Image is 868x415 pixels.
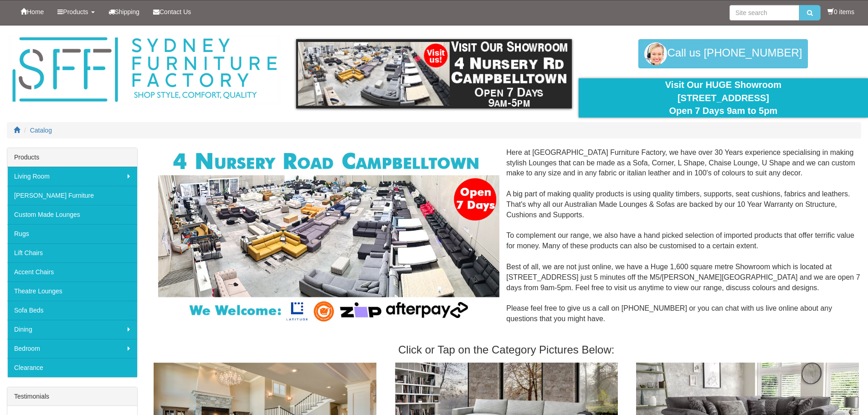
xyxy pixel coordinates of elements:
[7,301,137,320] a: Sofa Beds
[27,8,44,15] span: Home
[7,387,137,406] div: Testimonials
[7,262,137,282] a: Accent Chairs
[63,8,88,15] span: Products
[7,167,137,186] a: Living Room
[159,8,191,15] span: Contact Us
[30,127,52,134] a: Catalog
[102,0,147,23] a: Shipping
[7,148,137,167] div: Products
[7,186,137,205] a: [PERSON_NAME] Furniture
[7,320,137,339] a: Dining
[586,78,861,118] div: Visit Our HUGE Showroom [STREET_ADDRESS] Open 7 Days 9am to 5pm
[115,8,140,15] span: Shipping
[151,148,861,335] div: Here at [GEOGRAPHIC_DATA] Furniture Factory, we have over 30 Years experience specialising in mak...
[146,0,198,23] a: Contact Us
[7,205,137,224] a: Custom Made Lounges
[151,344,861,356] h3: Click or Tap on the Category Pictures Below:
[158,148,499,325] img: Corner Modular Lounges
[7,224,137,243] a: Rugs
[7,243,137,262] a: Lift Chairs
[51,0,101,23] a: Products
[14,0,51,23] a: Home
[729,5,799,20] input: Site search
[7,339,137,358] a: Bedroom
[296,39,572,108] img: showroom.gif
[827,7,854,16] li: 0 items
[8,35,281,105] img: Sydney Furniture Factory
[7,282,137,301] a: Theatre Lounges
[7,358,137,377] a: Clearance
